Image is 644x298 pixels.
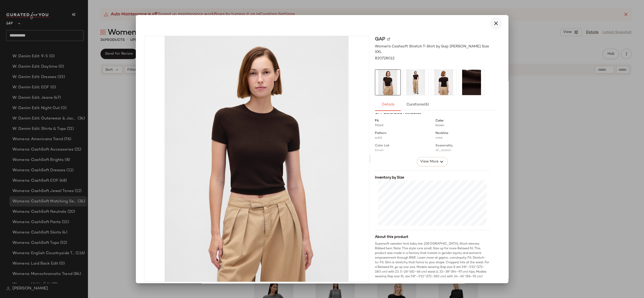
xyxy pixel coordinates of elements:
span: View More [420,159,438,165]
span: 820728012 [375,56,395,61]
span: Women's Cashsoft Stretch T-Shirt by Gap [PERSON_NAME] Size XXL [375,44,496,55]
button: View More [417,157,448,166]
img: cn60129636.jpg [375,70,401,95]
img: cn60129671.jpg [403,70,428,95]
span: Gap [375,36,385,43]
img: svg%3e [387,38,390,41]
div: Inventory by Size [375,175,490,180]
img: cn60129702.jpg [431,70,456,95]
span: Curations [406,103,429,107]
span: (6) [424,103,429,107]
span: Details [381,103,394,107]
div: About this product [375,234,490,240]
img: cn59733745.jpg [459,70,484,95]
div: Supersoft sweater-knit baby tee. [GEOGRAPHIC_DATA]. Short sleeves. Ribbed hem. Note: This style r... [375,242,490,284]
img: cn60129636.jpg [144,36,369,282]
